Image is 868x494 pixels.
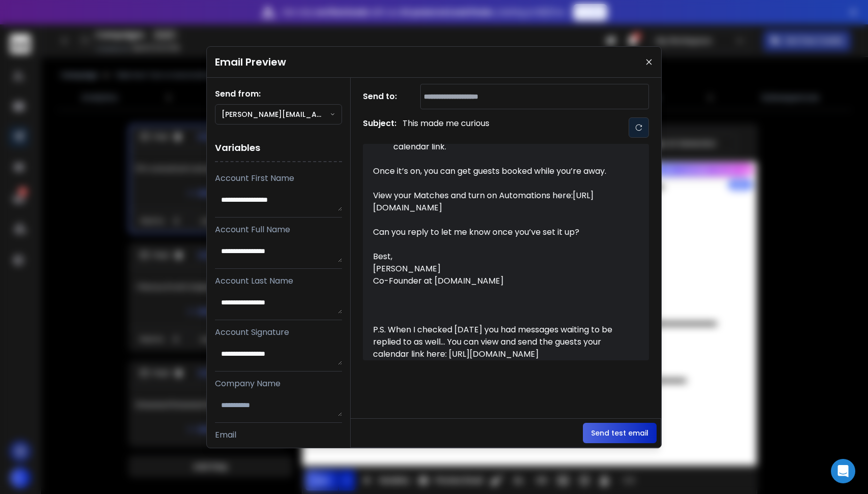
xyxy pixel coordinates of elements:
[373,165,627,177] p: Once it’s on, you can get guests booked while you’re away.
[373,263,627,275] div: [PERSON_NAME]
[215,326,342,338] p: Account Signature
[373,226,627,238] div: Can you reply to let me know once you’ve set it up?
[583,423,657,443] button: Send test email
[215,172,342,184] p: Account First Name
[363,90,404,103] h1: Send to:
[222,109,330,119] p: [PERSON_NAME][EMAIL_ADDRESS][DOMAIN_NAME]
[363,117,396,138] h1: Subject:
[373,324,627,360] div: P.S. When I checked [DATE] you had messages waiting to be replied to as well... You can view and ...
[215,224,342,236] p: Account Full Name
[373,190,627,214] p: View your Matches and turn on Automations here:
[373,190,594,213] a: [URL][DOMAIN_NAME]
[402,117,489,138] p: This made me curious
[215,88,342,100] h1: Send from:
[215,135,342,162] h1: Variables
[373,275,627,287] div: Co-Founder at [DOMAIN_NAME]
[373,251,627,263] div: Best,
[215,429,342,441] p: Email
[215,275,342,287] p: Account Last Name
[831,459,855,483] div: Open Intercom Messenger
[215,55,286,69] h1: Email Preview
[215,378,342,390] p: Company Name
